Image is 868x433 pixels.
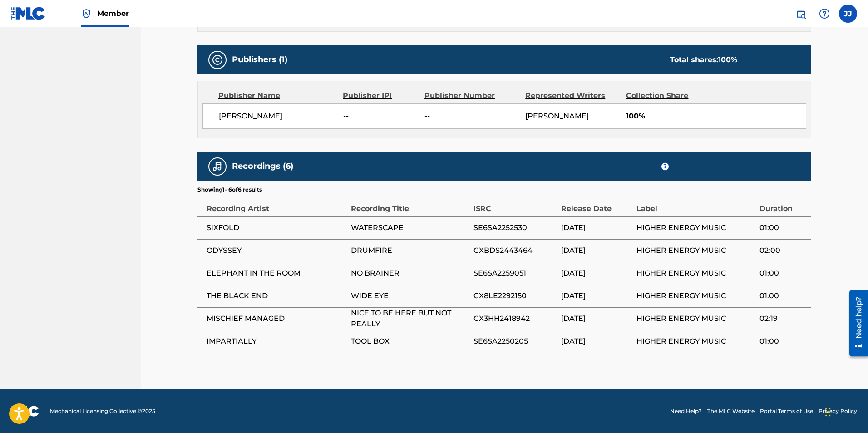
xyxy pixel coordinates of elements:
[473,194,557,214] div: ISRC
[212,161,223,172] img: Recordings
[207,268,346,279] span: ELEPHANT IN THE ROOM
[636,268,755,279] span: HIGHER ENERGY MUSIC
[351,194,469,214] div: Recording Title
[351,245,469,256] span: DRUMFIRE
[343,90,418,101] div: Publisher IPI
[11,7,46,20] img: MLC Logo
[670,407,702,415] a: Need Help?
[636,194,755,214] div: Label
[759,336,807,347] span: 01:00
[473,222,557,233] span: SE6SA2252530
[351,268,469,279] span: NO BRAINER
[351,308,469,330] span: NICE TO BE HERE BUT NOT REALLY
[473,268,557,279] span: SE6SA2259051
[707,407,755,415] a: The MLC Website
[219,111,336,122] span: [PERSON_NAME]
[97,8,129,19] span: Member
[351,222,469,233] span: WATERSCAPE
[473,313,557,324] span: GX3HH2418942
[561,313,632,324] span: [DATE]
[473,290,557,301] span: GX8LE2292150
[50,407,155,415] span: Mechanical Licensing Collective © 2025
[473,245,557,256] span: GXBDS2443464
[839,5,857,23] div: User Menu
[636,222,755,233] span: HIGHER ENERGY MUSIC
[343,111,418,122] span: --
[759,268,807,279] span: 01:00
[525,90,619,101] div: Represented Writers
[759,222,807,233] span: 01:00
[795,8,806,19] img: search
[351,290,469,301] span: WIDE EYE
[825,399,831,426] div: Drag
[670,54,737,65] div: Total shares:
[661,163,669,170] span: ?
[232,54,287,65] h5: Publishers (1)
[351,336,469,347] span: TOOL BOX
[819,8,830,19] img: help
[207,290,346,301] span: THE BLACK END
[626,111,806,122] span: 100%
[424,111,518,122] span: --
[819,407,857,415] a: Privacy Policy
[759,313,807,324] span: 02:19
[561,268,632,279] span: [DATE]
[760,407,813,415] a: Portal Terms of Use
[718,55,737,64] span: 100 %
[815,5,833,23] div: Help
[81,8,92,19] img: Top Rightsholder
[207,313,346,324] span: MISCHIEF MANAGED
[424,90,518,101] div: Publisher Number
[636,313,755,324] span: HIGHER ENERGY MUSIC
[636,336,755,347] span: HIGHER ENERGY MUSIC
[207,222,346,233] span: SIXFOLD
[636,245,755,256] span: HIGHER ENERGY MUSIC
[561,290,632,301] span: [DATE]
[212,54,223,65] img: Publishers
[759,245,807,256] span: 02:00
[561,194,632,214] div: Release Date
[561,336,632,347] span: [DATE]
[759,290,807,301] span: 01:00
[843,286,868,361] iframe: Resource Center
[792,5,810,23] a: Public Search
[525,112,589,120] span: [PERSON_NAME]
[759,194,807,214] div: Duration
[561,222,632,233] span: [DATE]
[561,245,632,256] span: [DATE]
[232,161,293,172] h5: Recordings (6)
[823,389,868,433] iframe: Chat Widget
[626,90,714,101] div: Collection Share
[207,194,346,214] div: Recording Artist
[207,245,346,256] span: ODYSSEY
[218,90,336,101] div: Publisher Name
[197,186,262,194] p: Showing 1 - 6 of 6 results
[636,290,755,301] span: HIGHER ENERGY MUSIC
[473,336,557,347] span: SE6SA2250205
[11,406,39,417] img: logo
[207,336,346,347] span: IMPARTIALLY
